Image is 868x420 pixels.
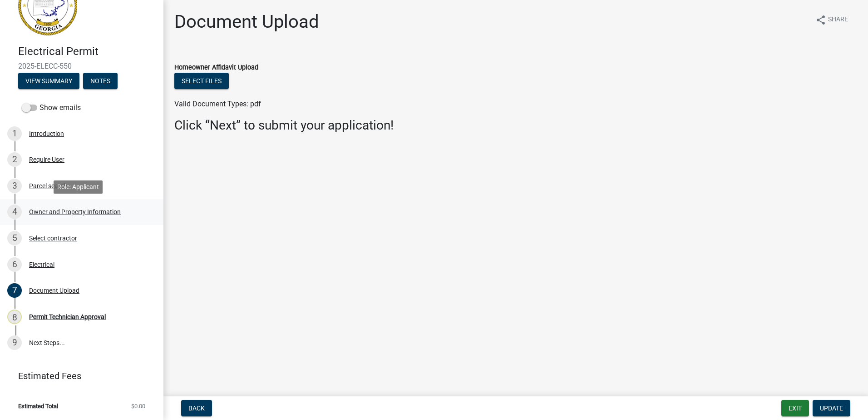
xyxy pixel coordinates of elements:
[18,45,156,58] h4: Electrical Permit
[29,287,79,294] div: Document Upload
[22,102,81,113] label: Show emails
[29,183,67,189] div: Parcel search
[18,78,79,85] wm-modal-confirm: Summary
[813,400,850,416] button: Update
[29,156,64,163] div: Require User
[781,400,809,416] button: Exit
[29,130,64,137] div: Introduction
[808,11,855,29] button: shareShare
[174,65,258,71] label: Homeowner Affidavit Upload
[29,235,77,241] div: Select contractor
[174,73,229,89] button: Select files
[815,15,826,25] i: share
[174,11,319,33] h1: Document Upload
[7,335,22,350] div: 9
[7,152,22,167] div: 2
[7,205,22,219] div: 4
[18,403,58,409] span: Estimated Total
[83,73,118,89] button: Notes
[29,261,54,268] div: Electrical
[7,231,22,245] div: 5
[131,403,145,409] span: $0.00
[174,100,261,108] span: Valid Document Types: pdf
[29,209,121,215] div: Owner and Property Information
[174,118,857,133] h3: Click “Next” to submit your application!
[7,179,22,193] div: 3
[7,310,22,324] div: 8
[18,73,79,89] button: View Summary
[83,78,118,85] wm-modal-confirm: Notes
[188,405,205,412] span: Back
[828,15,848,25] span: Share
[820,405,843,412] span: Update
[7,257,22,272] div: 6
[18,62,145,70] span: 2025-ELECC-550
[7,126,22,141] div: 1
[7,283,22,298] div: 7
[54,180,103,194] div: Role: Applicant
[7,367,149,385] a: Estimated Fees
[181,400,212,416] button: Back
[29,314,106,320] div: Permit Technician Approval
